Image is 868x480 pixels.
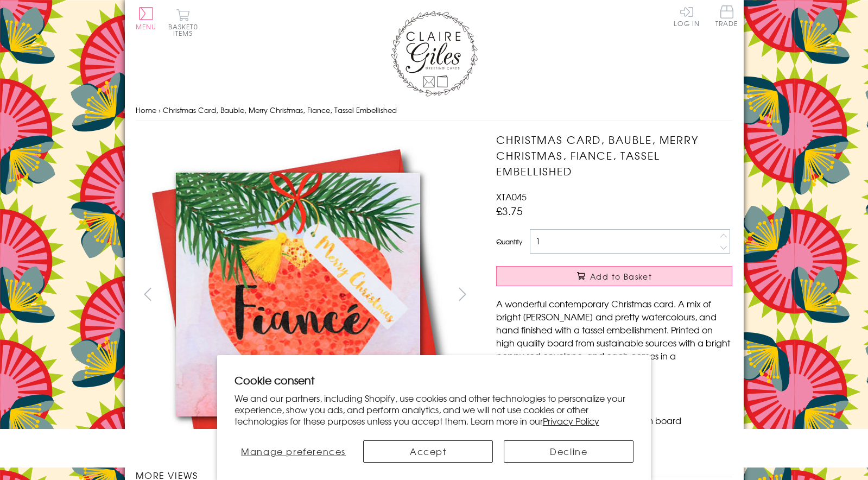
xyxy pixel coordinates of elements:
a: Log In [674,5,700,27]
button: Basket0 items [168,9,198,36]
h2: Cookie consent [235,372,634,388]
span: 0 items [173,22,198,38]
button: Menu [136,7,157,30]
a: Trade [715,5,738,29]
p: We and our partners, including Shopify, use cookies and other technologies to personalize your ex... [235,393,634,426]
button: Manage preferences [235,440,353,463]
img: Christmas Card, Bauble, Merry Christmas, Fiance, Tassel Embellished [135,132,461,457]
button: Accept [363,440,493,463]
img: Christmas Card, Bauble, Merry Christmas, Fiance, Tassel Embellished [474,132,800,458]
span: Trade [715,5,738,27]
h1: Christmas Card, Bauble, Merry Christmas, Fiance, Tassel Embellished [496,132,732,179]
span: £3.75 [496,203,523,218]
p: A wonderful contemporary Christmas card. A mix of bright [PERSON_NAME] and pretty watercolours, a... [496,297,732,375]
img: Claire Giles Greetings Cards [391,11,478,97]
nav: breadcrumbs [136,99,733,122]
span: Manage preferences [241,445,346,458]
button: Add to Basket [496,266,732,286]
label: Quantity [496,237,522,247]
a: Privacy Policy [543,414,599,427]
a: Home [136,105,156,115]
span: Menu [136,22,157,31]
span: XTA045 [496,190,527,203]
span: Add to Basket [590,271,652,282]
button: next [450,282,474,306]
button: prev [136,282,160,306]
button: Decline [504,440,633,463]
span: Christmas Card, Bauble, Merry Christmas, Fiance, Tassel Embellished [163,105,397,115]
span: › [159,105,161,115]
